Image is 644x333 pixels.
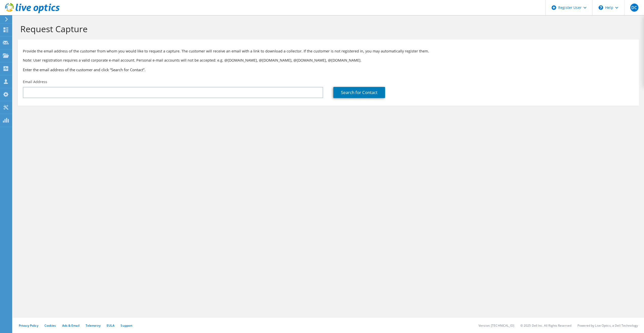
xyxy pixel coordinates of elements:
[121,323,133,328] a: Support
[19,323,38,328] a: Privacy Policy
[23,79,47,84] label: Email Address
[23,67,634,72] h3: Enter the email address of the customer and click “Search for Contact”.
[23,58,634,63] p: Note: User registration requires a valid corporate e-mail account. Personal e-mail accounts will ...
[107,323,114,328] a: EULA
[20,24,634,34] h1: Request Capture
[62,323,79,328] a: Ads & Email
[577,323,638,328] li: Powered by Live Optics, a Dell Technology
[630,4,638,12] span: DC
[333,87,385,98] a: Search for Contact
[23,48,634,54] p: Provide the email address of the customer from whom you would like to request a capture. The cust...
[478,323,514,328] li: Version: [TECHNICAL_ID]
[44,323,56,328] a: Cookies
[86,323,101,328] a: Telemetry
[599,5,603,10] svg: \n
[520,323,571,328] li: © 2025 Dell Inc. All Rights Reserved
